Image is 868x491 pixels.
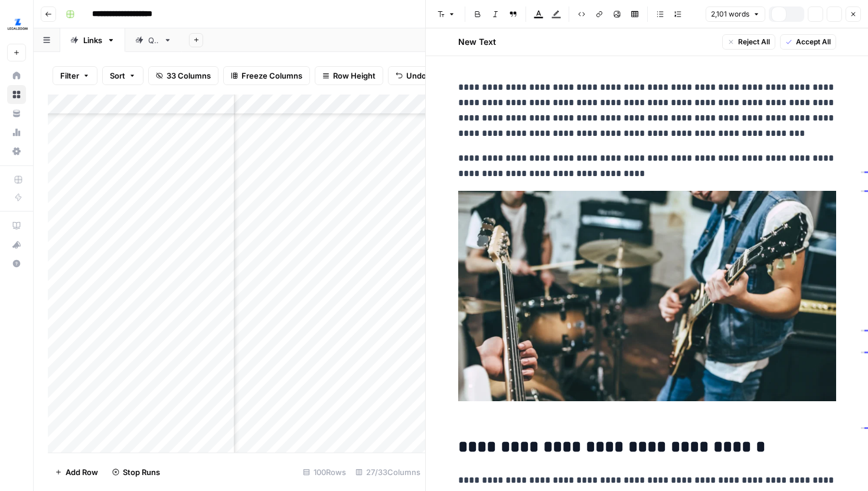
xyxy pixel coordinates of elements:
div: 100 Rows [298,463,351,482]
div: 27/33 Columns [351,463,425,482]
button: Add Row [48,463,105,482]
span: Reject All [738,37,770,47]
h2: New Text [458,36,496,48]
span: 2,101 words [711,9,749,19]
a: Home [7,66,26,85]
button: Help + Support [7,254,26,273]
a: QA [125,28,182,52]
span: Stop Runs [123,466,160,478]
button: Accept All [780,34,836,50]
button: Reject All [722,34,775,50]
a: Browse [7,85,26,104]
span: Accept All [796,37,831,47]
span: Freeze Columns [242,70,302,82]
a: Settings [7,142,26,161]
a: Your Data [7,104,26,123]
button: Row Height [315,66,383,85]
a: Links [60,28,125,52]
button: 33 Columns [148,66,218,85]
span: Filter [60,70,79,82]
button: Workspace: LegalZoom [7,9,26,39]
button: Freeze Columns [223,66,310,85]
span: Undo [406,70,426,82]
div: Links [83,34,102,46]
button: Sort [102,66,143,85]
button: Stop Runs [105,463,167,482]
span: Row Height [333,70,376,82]
img: LegalZoom Logo [7,14,28,35]
div: QA [148,34,159,46]
a: Usage [7,123,26,142]
button: Filter [53,66,97,85]
span: 33 Columns [167,70,211,82]
button: 2,101 words [706,6,765,22]
span: Add Row [66,466,98,478]
button: Undo [388,66,434,85]
a: AirOps Academy [7,216,26,235]
span: Sort [110,70,125,82]
button: What's new? [7,235,26,254]
div: What's new? [8,236,25,253]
